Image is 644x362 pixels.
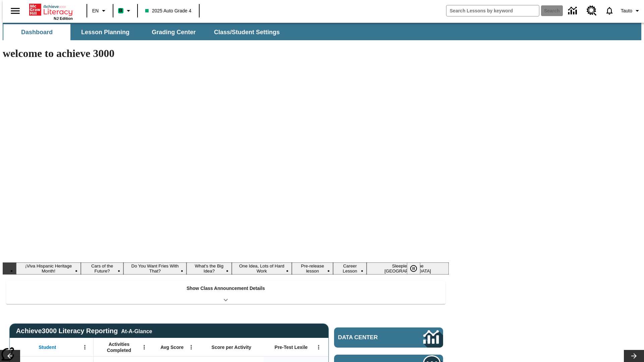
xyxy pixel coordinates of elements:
input: search field [446,5,539,16]
button: Slide 6 Pre-release lesson [292,262,333,275]
button: Dashboard [3,24,70,40]
button: Language: EN, Select a language [89,5,111,17]
button: Pause [407,262,420,275]
span: Activities Completed [97,341,141,353]
span: EN [92,7,99,14]
button: Profile/Settings [618,5,644,17]
a: Home [29,3,73,16]
div: SubNavbar [3,23,641,40]
span: Lesson Planning [81,28,129,36]
span: Tauto [621,7,632,14]
div: SubNavbar [3,24,286,40]
button: Grading Center [140,24,207,40]
button: Slide 1 ¡Viva Hispanic Heritage Month! [16,262,81,275]
button: Open side menu [5,1,25,21]
button: Open Menu [186,342,196,352]
a: Resource Center, Will open in new tab [583,2,601,20]
span: Dashboard [21,28,53,36]
span: Avg Score [160,344,183,350]
button: Slide 5 One Idea, Lots of Hard Work [232,262,292,275]
button: Open Menu [139,342,149,352]
h1: welcome to achieve 3000 [3,47,449,60]
span: Achieve3000 Literacy Reporting [16,327,152,335]
div: Home [29,2,73,20]
span: Student [39,344,56,350]
button: Boost Class color is mint green. Change class color [115,5,135,17]
button: Slide 7 Career Lesson [333,262,367,275]
button: Lesson Planning [72,24,139,40]
div: At-A-Glance [121,327,152,335]
span: NJ Edition [54,16,73,20]
button: Open Menu [80,342,90,352]
span: Grading Center [152,28,196,36]
button: Open Menu [314,342,324,352]
a: Data Center [564,2,583,20]
button: Slide 8 Sleepless in the Animal Kingdom [367,262,449,275]
span: 2025 Auto Grade 4 [145,7,192,14]
button: Lesson carousel, Next [624,350,644,362]
button: Class/Student Settings [209,24,285,40]
button: Slide 3 Do You Want Fries With That? [123,262,186,275]
p: Show Class Announcement Details [186,285,265,292]
span: Data Center [338,334,401,341]
span: B [119,6,122,15]
a: Data Center [334,327,443,348]
a: Notifications [601,2,618,19]
button: Slide 4 What's the Big Idea? [186,262,231,275]
span: Score per Activity [212,344,252,350]
div: Show Class Announcement Details [6,281,445,304]
button: Slide 2 Cars of the Future? [81,262,123,275]
div: Pause [407,262,427,275]
span: Pre-Test Lexile [275,344,308,350]
span: Class/Student Settings [214,28,280,36]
